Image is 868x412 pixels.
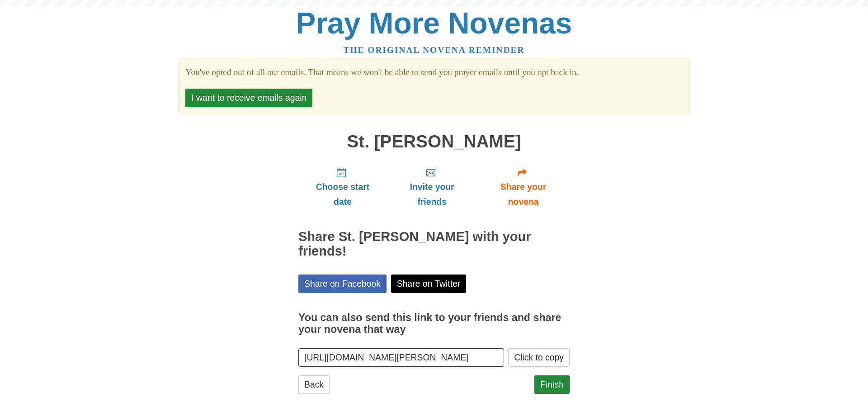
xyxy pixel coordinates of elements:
[508,348,570,367] button: Click to copy
[298,375,330,394] a: Back
[298,312,570,335] h3: You can also send this link to your friends and share your novena that way
[307,180,378,209] span: Choose start date
[391,275,467,293] a: Share on Twitter
[396,180,468,209] span: Invite your friends
[298,230,570,259] h2: Share St. [PERSON_NAME] with your friends!
[534,375,570,394] a: Finish
[298,160,387,214] a: Choose start date
[477,160,570,214] a: Share your novena
[296,6,572,40] a: Pray More Novenas
[298,132,570,152] h1: St. [PERSON_NAME]
[387,160,477,214] a: Invite your friends
[185,65,682,80] section: You've opted out of all our emails. That means we won't be able to send you prayer emails until y...
[486,180,561,209] span: Share your novena
[344,45,525,55] a: The original novena reminder
[185,89,312,107] button: I want to receive emails again
[298,275,387,293] a: Share on Facebook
